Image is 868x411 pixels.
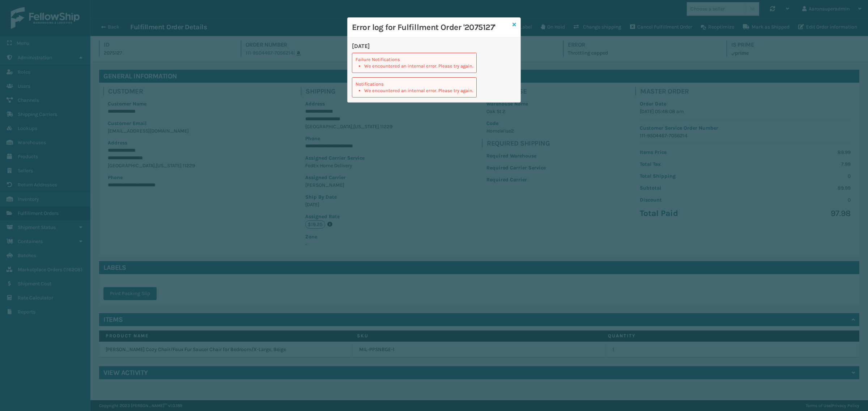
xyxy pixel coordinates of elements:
[364,63,473,69] li: We encountered an internal error. Please try again.
[352,42,516,51] p: [DATE]
[352,22,510,33] h3: Error log for Fulfillment Order '2075127'
[356,81,473,87] p: Notifications
[364,87,473,94] li: We encountered an internal error. Please try again.
[356,56,473,63] p: Failure Notifications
